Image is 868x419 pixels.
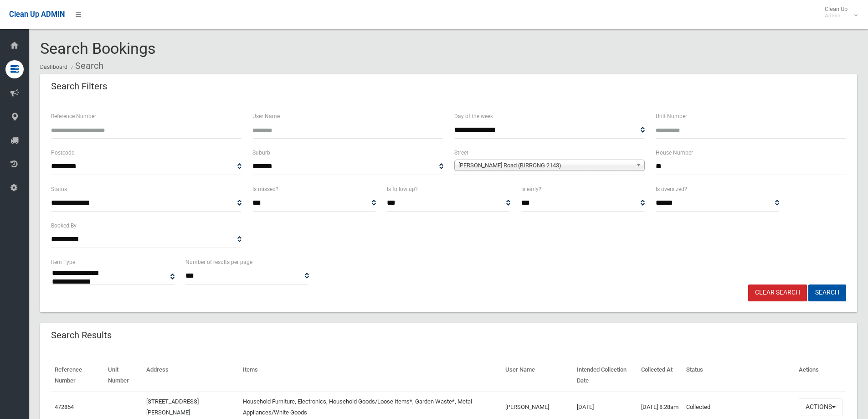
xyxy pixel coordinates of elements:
[51,111,96,121] label: Reference Number
[51,360,104,391] th: Reference Number
[454,148,468,158] label: Street
[748,285,807,301] a: Clear Search
[825,12,847,19] small: Admin
[502,360,573,391] th: User Name
[820,5,857,19] span: Clean Up
[40,326,123,344] header: Search Results
[656,184,687,194] label: Is oversized?
[51,221,77,231] label: Booked By
[143,360,239,391] th: Address
[454,111,493,121] label: Day of the week
[185,257,252,267] label: Number of results per page
[683,360,795,391] th: Status
[146,398,199,416] a: [STREET_ADDRESS][PERSON_NAME]
[799,398,842,415] button: Actions
[9,10,65,19] span: Clean Up ADMIN
[252,184,278,194] label: Is missed?
[252,111,280,121] label: User Name
[795,360,846,391] th: Actions
[55,403,74,410] a: 472854
[51,257,75,267] label: Item Type
[808,285,846,301] button: Search
[637,360,683,391] th: Collected At
[51,148,74,158] label: Postcode
[40,78,118,95] header: Search Filters
[40,64,67,70] a: Dashboard
[458,160,632,171] span: [PERSON_NAME] Road (BIRRONG 2143)
[239,360,502,391] th: Items
[252,148,270,158] label: Suburb
[40,39,156,57] span: Search Bookings
[656,148,693,158] label: House Number
[521,184,541,194] label: Is early?
[51,184,67,194] label: Status
[69,57,103,74] li: Search
[656,111,687,121] label: Unit Number
[387,184,418,194] label: Is follow up?
[104,360,143,391] th: Unit Number
[573,360,637,391] th: Intended Collection Date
